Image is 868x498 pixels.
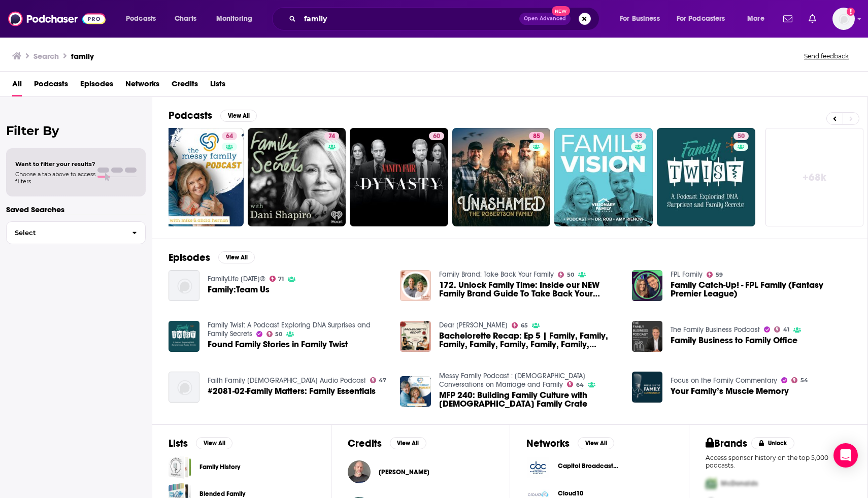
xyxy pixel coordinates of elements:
[620,12,660,26] span: For Business
[209,11,265,27] button: open menu
[278,277,284,281] span: 71
[558,462,653,470] span: Capitol Broadcasting Company
[222,132,237,140] a: 64
[400,321,431,352] a: Bachelorette Recap: Ep 5 | Family, Family, Family, Family, Family, Family, Family, Family... - Ep...
[671,281,851,298] a: Family Catch-Up! - FPL Family (Fantasy Premier League)
[400,376,431,407] img: MFP 240: Building Family Culture with Catholic Family Crate
[512,322,528,328] a: 65
[266,331,283,337] a: 50
[439,391,620,408] span: MFP 240: Building Family Culture with [DEMOGRAPHIC_DATA] Family Crate
[706,454,852,469] p: Access sponsor history on the top 5,000 podcasts.
[552,6,570,16] span: New
[791,377,808,383] a: 54
[671,336,797,345] a: Family Business to Family Office
[71,51,94,61] h3: family
[282,7,609,30] div: Search podcasts, credits, & more...
[379,468,429,476] span: [PERSON_NAME]
[558,272,574,278] a: 50
[671,270,703,279] a: FPL Family
[169,437,188,450] h2: Lists
[439,331,620,349] a: Bachelorette Recap: Ep 5 | Family, Family, Family, Family, Family, Family, Family, Family... - Ep...
[721,479,758,488] span: McDonalds
[779,10,796,27] a: Show notifications dropdown
[7,229,124,236] span: Select
[6,123,146,138] h2: Filter By
[706,437,748,450] h2: Brands
[348,437,382,450] h2: Credits
[657,128,755,226] a: 50
[8,9,106,28] img: Podchaser - Follow, Share and Rate Podcasts
[439,281,620,298] span: 172. Unlock Family Time: Inside our NEW Family Brand Guide To Take Back Your Family’s Time!
[379,378,386,383] span: 47
[119,11,169,27] button: open menu
[15,171,95,185] span: Choose a tab above to access filters.
[632,372,663,403] img: Your Family’s Muscle Memory
[208,376,366,385] a: Faith Family Church Audio Podcast
[576,383,584,387] span: 64
[833,443,858,468] div: Open Intercom Messenger
[529,132,544,140] a: 85
[348,460,371,483] img: Andrew Martin
[800,378,808,383] span: 54
[439,391,620,408] a: MFP 240: Building Family Culture with Catholic Family Crate
[439,321,508,329] a: Dear Shandy
[578,437,614,449] button: View All
[716,273,723,277] span: 59
[12,76,22,96] a: All
[400,270,431,301] img: 172. Unlock Family Time: Inside our NEW Family Brand Guide To Take Back Your Family’s Time!
[783,327,789,332] span: 41
[169,372,199,403] img: #2081-02-Family Matters: Family Essentials
[524,16,566,21] span: Open Advanced
[169,456,191,479] a: Family History
[671,387,789,395] a: Your Family’s Muscle Memory
[671,325,760,334] a: The Family Business Podcast
[169,270,199,301] a: Family:Team Us
[15,160,95,168] span: Want to filter your results?
[670,11,740,27] button: open menu
[832,8,855,30] span: Logged in as ereardon
[370,377,387,383] a: 47
[635,131,642,142] span: 53
[677,12,725,26] span: For Podcasters
[733,132,749,140] a: 50
[348,456,494,488] button: Andrew MartinAndrew Martin
[208,387,376,395] a: #2081-02-Family Matters: Family Essentials
[208,321,371,338] a: Family Twist: A Podcast Exploring DNA Surprises and Family Secrets
[169,251,210,264] h2: Episodes
[208,285,270,294] a: Family:Team Us
[765,128,864,226] a: +68k
[196,437,232,449] button: View All
[632,270,663,301] a: Family Catch-Up! - FPL Family (Fantasy Premier League)
[145,128,244,226] a: 64
[631,132,646,140] a: 53
[169,321,199,352] img: Found Family Stories in Family Twist
[275,332,282,337] span: 50
[738,131,745,142] span: 50
[832,8,855,30] img: User Profile
[526,456,673,479] a: Capitol Broadcasting Company logoCapitol Broadcasting Company
[774,326,789,333] a: 41
[216,12,252,26] span: Monitoring
[632,321,663,352] img: Family Business to Family Office
[220,110,257,122] button: View All
[126,12,156,26] span: Podcasts
[199,461,240,473] a: Family History
[567,381,584,387] a: 64
[707,272,723,278] a: 59
[169,437,232,450] a: ListsView All
[526,437,570,450] h2: Networks
[6,205,146,214] p: Saved Searches
[328,131,335,142] span: 74
[452,128,551,226] a: 85
[671,376,777,385] a: Focus on the Family Commentary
